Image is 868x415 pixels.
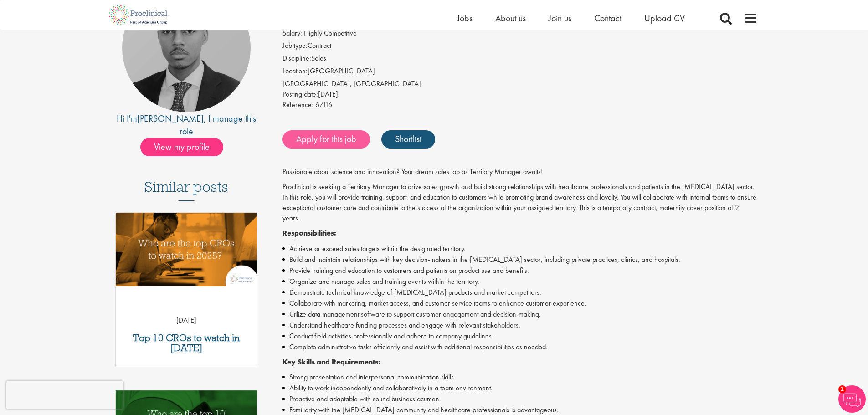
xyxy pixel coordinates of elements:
a: Link to a post [116,213,257,293]
div: Hi I'm , I manage this role [111,112,262,138]
a: Contact [594,12,621,24]
li: Contract [282,41,758,53]
li: Conduct field activities professionally and adhere to company guidelines. [282,331,758,342]
iframe: reCAPTCHA [6,381,123,409]
li: Demonstrate technical knowledge of [MEDICAL_DATA] products and market competitors. [282,287,758,298]
li: Understand healthcare funding processes and engage with relevant stakeholders. [282,320,758,331]
span: View my profile [140,138,223,156]
strong: Key Skills and Requirements: [282,357,380,367]
label: Discipline: [282,53,311,64]
li: Build and maintain relationships with key decision-makers in the [MEDICAL_DATA] sector, including... [282,254,758,265]
a: Apply for this job [282,130,370,149]
li: Sales [282,53,758,66]
p: [DATE] [116,315,257,326]
p: Proclinical is seeking a Territory Manager to drive sales growth and build strong relationships w... [282,182,758,223]
span: Highly Competitive [304,28,357,38]
a: View my profile [140,140,232,152]
span: Posting date: [282,89,318,99]
a: Upload CV [644,12,685,24]
strong: Responsibilities: [282,228,336,238]
div: [GEOGRAPHIC_DATA], [GEOGRAPHIC_DATA] [282,79,758,89]
a: [PERSON_NAME] [137,113,204,124]
span: 1 [838,385,846,393]
li: Ability to work independently and collaboratively in a team environment. [282,383,758,394]
li: Organize and manage sales and training events within the territory. [282,276,758,287]
p: Passionate about science and innovation? Your dream sales job as Territory Manager awaits! [282,167,758,177]
img: Top 10 CROs 2025 | Proclinical [116,213,257,286]
li: Strong presentation and interpersonal communication skills. [282,372,758,383]
li: Complete administrative tasks efficiently and assist with additional responsibilities as needed. [282,342,758,353]
label: Job type: [282,41,308,51]
a: Join us [549,12,571,24]
h3: Similar posts [144,179,228,201]
label: Location: [282,66,308,77]
li: [GEOGRAPHIC_DATA] [282,66,758,79]
li: Achieve or exceed sales targets within the designated territory. [282,243,758,254]
div: [DATE] [282,89,758,100]
label: Reference: [282,100,313,110]
li: Collaborate with marketing, market access, and customer service teams to enhance customer experie... [282,298,758,309]
a: Shortlist [381,130,435,149]
a: Jobs [457,12,473,24]
li: Utilize data management software to support customer engagement and decision-making. [282,309,758,320]
label: Salary: [282,28,302,39]
span: 67116 [315,100,332,109]
li: Provide training and education to customers and patients on product use and benefits. [282,265,758,276]
a: About us [495,12,526,24]
li: Proactive and adaptable with sound business acumen. [282,394,758,405]
a: Top 10 CROs to watch in [DATE] [120,333,253,353]
img: Chatbot [838,385,866,413]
